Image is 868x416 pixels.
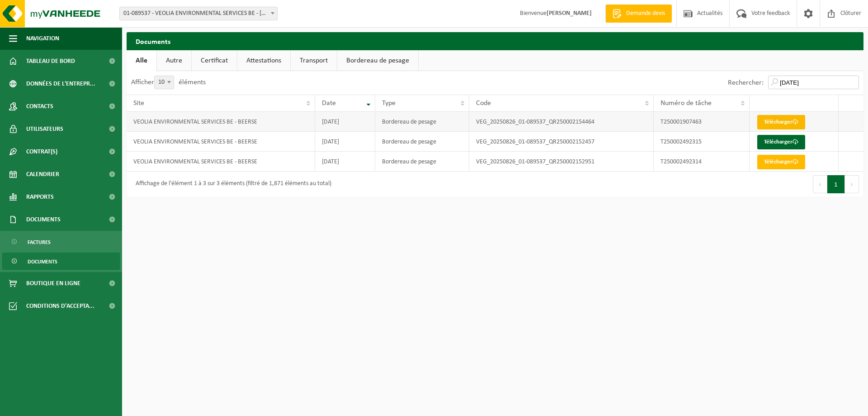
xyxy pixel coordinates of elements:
a: Demande devis [605,5,672,23]
a: Documents [2,253,120,270]
a: Télécharger [757,135,805,149]
span: Données de l'entrepr... [26,72,95,95]
span: 10 [154,76,174,89]
td: VEG_20250826_01-089537_QR250002154464 [469,112,653,132]
td: T250002492314 [654,152,750,172]
span: Date [322,100,336,107]
span: Site [133,100,144,107]
span: Rapports [26,186,54,208]
button: 1 [827,175,845,193]
td: VEOLIA ENVIRONMENTAL SERVICES BE - BEERSE [127,112,315,132]
span: Demande devis [624,9,667,18]
span: Documents [28,253,57,270]
span: Utilisateurs [26,118,63,140]
td: VEG_20250826_01-089537_QR250002152457 [469,132,653,152]
span: Calendrier [26,163,59,186]
span: Conditions d'accepta... [26,295,94,317]
span: 01-089537 - VEOLIA ENVIRONMENTAL SERVICES BE - 2340 BEERSE, STEENBAKKERSDAM 43/44 bus 2 [120,7,277,20]
span: Contacts [26,95,53,118]
button: Next [845,175,859,193]
td: T250002492315 [654,132,750,152]
label: Rechercher: [728,79,764,86]
span: Documents [26,208,61,231]
span: Numéro de tâche [660,100,712,107]
a: Télécharger [757,155,805,169]
a: Alle [127,50,156,71]
div: Affichage de l'élément 1 à 3 sur 3 éléments (filtré de 1,871 éléments au total) [131,176,331,192]
a: Transport [291,50,337,71]
td: VEOLIA ENVIRONMENTAL SERVICES BE - BEERSE [127,132,315,152]
a: Certificat [192,50,237,71]
td: Bordereau de pesage [375,112,470,132]
button: Previous [813,175,827,193]
span: Contrat(s) [26,140,57,163]
h2: Documents [127,32,863,50]
strong: [PERSON_NAME] [547,10,592,17]
a: Attestations [237,50,290,71]
td: Bordereau de pesage [375,132,470,152]
td: T250001907463 [654,112,750,132]
span: Code [476,100,491,107]
a: Télécharger [757,115,805,129]
td: Bordereau de pesage [375,152,470,172]
span: 01-089537 - VEOLIA ENVIRONMENTAL SERVICES BE - 2340 BEERSE, STEENBAKKERSDAM 43/44 bus 2 [119,7,278,20]
td: [DATE] [315,112,375,132]
td: [DATE] [315,132,375,152]
a: Bordereau de pesage [337,50,418,71]
a: Factures [2,233,120,250]
span: Type [382,100,396,107]
span: 10 [155,76,174,89]
span: Navigation [26,27,59,50]
label: Afficher éléments [131,79,206,86]
span: Tableau de bord [26,50,75,72]
a: Autre [157,50,191,71]
span: Boutique en ligne [26,272,80,295]
td: [DATE] [315,152,375,172]
td: VEG_20250826_01-089537_QR250002152951 [469,152,653,172]
span: Factures [28,234,51,251]
td: VEOLIA ENVIRONMENTAL SERVICES BE - BEERSE [127,152,315,172]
